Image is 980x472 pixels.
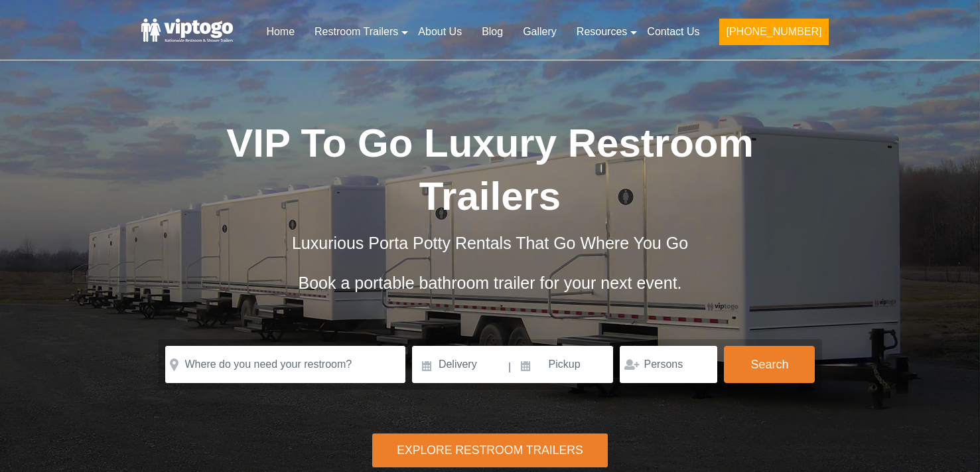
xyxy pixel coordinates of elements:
[472,17,513,46] a: Blog
[305,17,408,46] a: Restroom Trailers
[256,17,305,46] a: Home
[724,346,815,383] button: Search
[165,346,405,383] input: Where do you need your restroom?
[298,274,681,292] span: Book a portable bathroom trailer for your next event.
[412,346,507,383] input: Delivery
[408,17,472,46] a: About Us
[513,17,567,46] a: Gallery
[709,17,838,53] a: [PHONE_NUMBER]
[567,17,637,46] a: Resources
[508,346,511,388] span: |
[226,121,754,218] span: VIP To Go Luxury Restroom Trailers
[372,433,607,467] div: Explore Restroom Trailers
[513,346,614,383] input: Pickup
[620,346,717,383] input: Persons
[719,19,828,45] button: [PHONE_NUMBER]
[292,234,688,252] span: Luxurious Porta Potty Rentals That Go Where You Go
[637,17,709,46] a: Contact Us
